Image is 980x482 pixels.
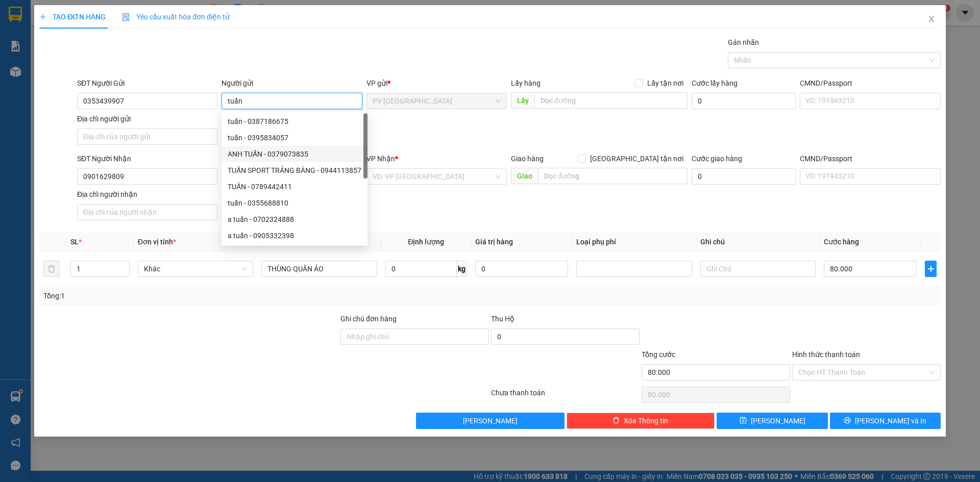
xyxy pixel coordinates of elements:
[340,328,489,345] input: Ghi chú đơn hàng
[925,265,936,273] span: plus
[95,25,427,38] li: [STREET_ADDRESS][PERSON_NAME]. [GEOGRAPHIC_DATA], Tỉnh [GEOGRAPHIC_DATA]
[373,93,501,109] span: PV Hòa Thành
[642,350,675,359] span: Tổng cước
[222,211,367,227] div: a tuấn - 0702324888
[222,227,367,244] div: a tuấn - 0905332398
[122,13,130,21] img: icon
[77,78,217,89] div: SĐT Người Gửi
[228,197,361,209] div: tuấn - 0355688810
[792,350,860,359] label: Hình thức thanh toán
[222,78,362,89] div: Người gửi
[366,155,395,163] span: VP Nhận
[572,232,696,252] th: Loại phụ phí
[534,92,688,109] input: Dọc đường
[77,153,217,164] div: SĐT Người Nhận
[511,168,538,184] span: Giao
[643,78,688,89] span: Lấy tận nơi
[700,261,816,277] input: Ghi Chú
[696,232,820,252] th: Ghi chú
[39,13,106,21] span: TẠO ĐƠN HÀNG
[490,387,641,405] div: Chưa thanh toán
[39,13,46,20] span: plus
[824,238,859,246] span: Cước hàng
[122,13,230,21] span: Yêu cầu xuất hóa đơn điện tử
[800,78,940,89] div: CMND/Passport
[728,38,759,46] label: Gán nhãn
[228,116,361,127] div: tuấn - 0387186675
[692,79,738,87] label: Cước lấy hàng
[925,261,936,277] button: plus
[740,417,747,425] span: save
[95,38,427,50] li: Hotline: 1900 8153
[138,238,176,246] span: Đơn vị tính
[538,168,688,184] input: Dọc đường
[475,261,568,277] input: 0
[70,238,79,246] span: SL
[77,129,217,145] input: Địa chỉ của người gửi
[624,415,668,426] span: Xóa Thông tin
[475,238,513,246] span: Giá trị hàng
[144,261,247,276] span: Khác
[692,93,796,109] input: Cước lấy hàng
[77,204,217,220] input: Địa chỉ của người nhận
[844,417,851,425] span: printer
[830,413,941,429] button: printer[PERSON_NAME] và In
[13,13,64,64] img: logo.jpg
[228,165,361,176] div: TUẤN SPORT TRẢNG BÀNG - 0944113857
[43,261,60,277] button: delete
[366,78,507,89] div: VP gửi
[228,214,361,225] div: a tuấn - 0702324888
[222,179,367,195] div: TUẤN - 0789442411
[43,290,378,301] div: Tổng: 1
[927,15,936,23] span: close
[228,148,361,160] div: ANH TUẤN - 0379073835
[511,92,534,109] span: Lấy
[692,168,796,185] input: Cước giao hàng
[511,155,544,163] span: Giao hàng
[408,238,444,246] span: Định lượng
[491,315,514,323] span: Thu Hộ
[917,5,946,34] button: Close
[222,195,367,211] div: tuấn - 0355688810
[222,146,367,162] div: ANH TUẤN - 0379073835
[855,415,926,426] span: [PERSON_NAME] và In
[800,153,940,164] div: CMND/Passport
[416,413,565,429] button: [PERSON_NAME]
[77,189,217,200] div: Địa chỉ người nhận
[586,153,688,164] span: [GEOGRAPHIC_DATA] tận nơi
[751,415,805,426] span: [PERSON_NAME]
[567,413,715,429] button: deleteXóa Thông tin
[13,74,152,108] b: GỬI : PV [GEOGRAPHIC_DATA]
[222,113,367,130] div: tuấn - 0387186675
[228,132,361,143] div: tuấn - 0395834057
[457,261,467,277] span: kg
[692,155,742,163] label: Cước giao hàng
[717,413,827,429] button: save[PERSON_NAME]
[228,181,361,192] div: TUẤN - 0789442411
[222,130,367,146] div: tuấn - 0395834057
[463,415,518,426] span: [PERSON_NAME]
[511,79,541,87] span: Lấy hàng
[228,230,361,241] div: a tuấn - 0905332398
[222,162,367,179] div: TUẤN SPORT TRẢNG BÀNG - 0944113857
[612,417,620,425] span: delete
[340,315,397,323] label: Ghi chú đơn hàng
[77,113,217,124] div: Địa chỉ người gửi
[261,261,377,277] input: VD: Bàn, Ghế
